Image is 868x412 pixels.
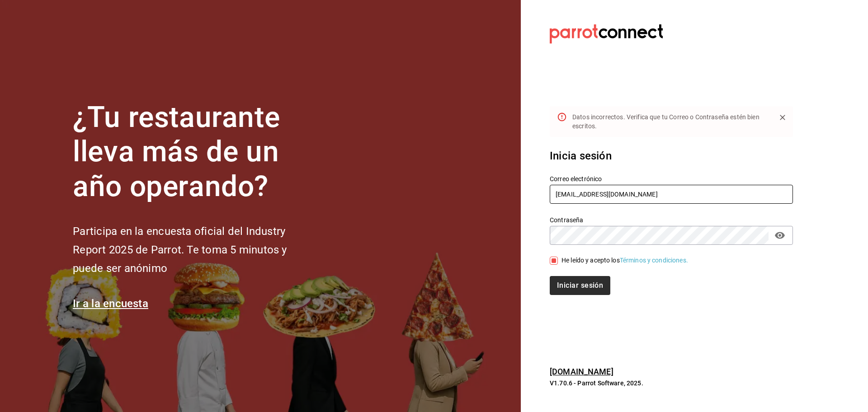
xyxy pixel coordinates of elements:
[776,111,789,124] button: Close
[550,367,613,376] a: [DOMAIN_NAME]
[561,256,688,265] div: He leído y acepto los
[73,297,148,310] a: Ir a la encuesta
[550,379,793,388] p: V1.70.6 - Parrot Software, 2025.
[550,148,793,164] h3: Inicia sesión
[572,109,769,134] div: Datos incorrectos. Verifica que tu Correo o Contraseña estén bien escritos.
[550,276,610,295] button: Iniciar sesión
[550,175,793,182] label: Correo electrónico
[772,228,788,243] button: passwordField
[550,185,793,204] input: Ingresa tu correo electrónico
[73,100,317,204] h1: ¿Tu restaurante lleva más de un año operando?
[73,222,317,277] h2: Participa en la encuesta oficial del Industry Report 2025 de Parrot. Te toma 5 minutos y puede se...
[550,216,793,223] label: Contraseña
[620,257,688,264] a: Términos y condiciones.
